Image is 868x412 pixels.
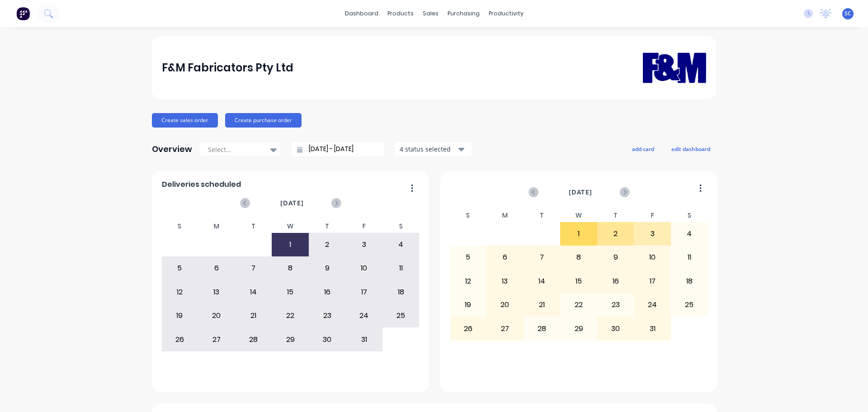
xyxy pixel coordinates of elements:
[561,317,597,340] div: 29
[309,220,346,233] div: T
[346,328,382,350] div: 31
[383,304,419,327] div: 25
[346,233,382,256] div: 3
[198,257,235,279] div: 6
[450,317,486,340] div: 26
[382,220,420,233] div: S
[626,143,660,155] button: add card
[569,187,592,197] span: [DATE]
[225,113,302,128] button: Create purchase order
[383,281,419,303] div: 18
[598,223,634,245] div: 2
[236,281,272,303] div: 14
[272,328,308,350] div: 29
[309,233,345,256] div: 2
[524,270,560,293] div: 14
[487,317,523,340] div: 27
[524,294,560,316] div: 21
[345,220,382,233] div: F
[162,304,198,327] div: 19
[665,143,716,155] button: edit dashboard
[236,304,272,327] div: 21
[346,257,382,279] div: 10
[634,209,671,222] div: F
[487,294,523,316] div: 20
[484,7,528,20] div: productivity
[634,317,670,340] div: 31
[597,209,634,222] div: T
[486,209,524,222] div: M
[272,281,308,303] div: 15
[598,317,634,340] div: 30
[598,246,634,269] div: 9
[524,209,561,222] div: T
[162,281,198,303] div: 12
[524,317,560,340] div: 28
[634,294,670,316] div: 24
[340,7,383,20] a: dashboard
[198,328,235,350] div: 27
[383,7,418,20] div: products
[152,113,218,128] button: Create sales order
[162,179,241,190] span: Deliveries scheduled
[395,142,472,156] button: 4 status selected
[524,246,560,269] div: 7
[236,328,272,350] div: 28
[671,209,708,222] div: S
[236,257,272,279] div: 7
[443,7,484,20] div: purchasing
[272,304,308,327] div: 22
[400,144,457,154] div: 4 status selected
[162,257,198,279] div: 5
[309,328,345,350] div: 30
[198,281,235,303] div: 13
[671,294,708,316] div: 25
[346,281,382,303] div: 17
[598,270,634,293] div: 16
[162,59,293,77] div: F&M Fabricators Pty Ltd
[309,281,345,303] div: 16
[383,257,419,279] div: 11
[272,233,308,256] div: 1
[561,246,597,269] div: 8
[671,270,708,293] div: 18
[418,7,443,20] div: sales
[198,220,235,233] div: M
[844,9,851,18] span: SC
[487,246,523,269] div: 6
[561,223,597,245] div: 1
[272,257,308,279] div: 8
[162,328,198,350] div: 26
[450,294,486,316] div: 19
[280,198,304,208] span: [DATE]
[309,304,345,327] div: 23
[561,294,597,316] div: 22
[198,304,235,327] div: 20
[152,140,192,158] div: Overview
[643,39,706,96] img: F&M Fabricators Pty Ltd
[235,220,272,233] div: T
[346,304,382,327] div: 24
[450,209,487,222] div: S
[634,223,670,245] div: 3
[450,246,486,269] div: 5
[450,270,486,293] div: 12
[671,223,708,245] div: 4
[598,294,634,316] div: 23
[161,220,198,233] div: S
[16,7,30,20] img: Factory
[634,270,670,293] div: 17
[309,257,345,279] div: 9
[561,270,597,293] div: 15
[383,233,419,256] div: 4
[634,246,670,269] div: 10
[671,246,708,269] div: 11
[272,220,309,233] div: W
[560,209,597,222] div: W
[487,270,523,293] div: 13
